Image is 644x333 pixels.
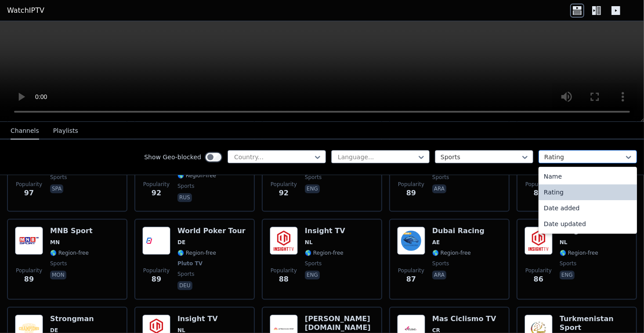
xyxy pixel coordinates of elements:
[432,184,446,193] p: ara
[398,267,424,274] span: Popularity
[397,227,425,255] img: Dubai Racing
[432,174,449,181] span: sports
[50,271,66,279] p: mon
[305,271,320,279] p: eng
[271,181,297,188] span: Popularity
[398,181,424,188] span: Popularity
[50,260,67,267] span: sports
[24,274,34,285] span: 89
[539,184,637,200] div: Rating
[143,267,170,274] span: Popularity
[15,227,43,255] img: MNB Sport
[560,249,598,256] span: 🌎 Region-free
[560,315,629,332] h6: Turkmenistan Sport
[279,188,289,198] span: 92
[406,188,416,198] span: 89
[270,227,298,255] img: Insight TV
[305,184,320,193] p: eng
[539,168,637,184] div: Name
[406,274,416,285] span: 87
[177,183,194,190] span: sports
[432,249,471,256] span: 🌎 Region-free
[432,315,496,323] h6: Mas Ciclismo TV
[525,267,552,274] span: Popularity
[177,249,216,256] span: 🌎 Region-free
[525,181,552,188] span: Popularity
[560,239,568,246] span: NL
[432,227,485,235] h6: Dubai Racing
[11,123,39,139] button: Channels
[432,239,440,246] span: AE
[177,260,203,267] span: Pluto TV
[525,227,553,255] img: Insight TV
[534,188,543,198] span: 89
[177,271,194,278] span: sports
[16,181,42,188] span: Popularity
[305,174,322,181] span: sports
[152,274,161,285] span: 89
[560,260,576,267] span: sports
[50,174,67,181] span: sports
[7,5,44,16] a: WatchIPTV
[560,271,575,279] p: eng
[152,188,161,198] span: 92
[177,315,218,323] h6: Insight TV
[534,274,543,285] span: 86
[177,193,192,202] p: rus
[177,227,246,235] h6: World Poker Tour
[432,271,446,279] p: ara
[16,267,42,274] span: Popularity
[539,216,637,232] div: Date updated
[143,181,170,188] span: Popularity
[50,249,89,256] span: 🌎 Region-free
[24,188,34,198] span: 97
[539,200,637,216] div: Date added
[144,153,201,161] label: Show Geo-blocked
[432,260,449,267] span: sports
[50,184,63,193] p: spa
[305,239,313,246] span: NL
[177,172,216,179] span: 🌎 Region-free
[177,281,192,290] p: deu
[305,249,344,256] span: 🌎 Region-free
[50,227,93,235] h6: MNB Sport
[305,227,345,235] h6: Insight TV
[142,227,170,255] img: World Poker Tour
[53,123,78,139] button: Playlists
[279,274,289,285] span: 88
[50,315,94,323] h6: Strongman
[271,267,297,274] span: Popularity
[177,239,185,246] span: DE
[50,239,60,246] span: MN
[305,260,322,267] span: sports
